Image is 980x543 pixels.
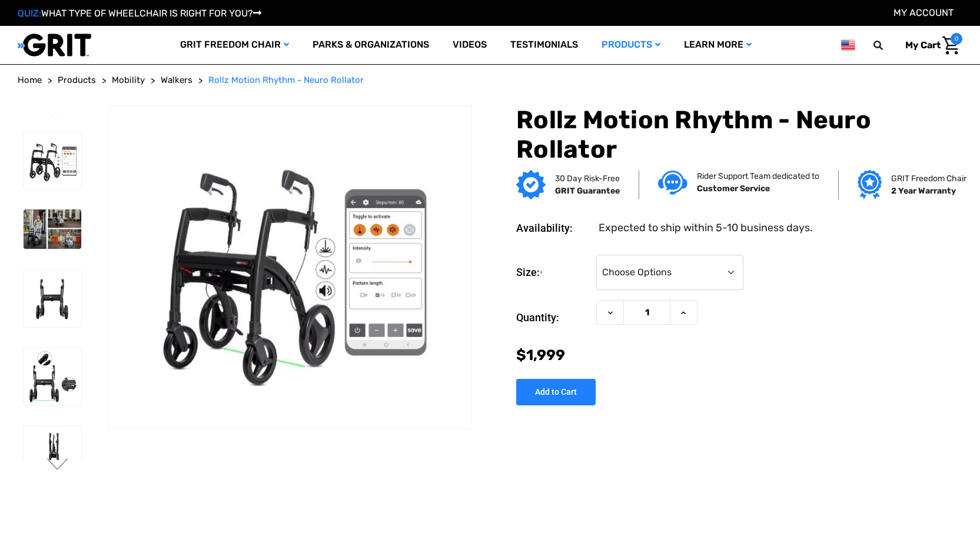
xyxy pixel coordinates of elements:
[516,170,546,199] img: GRIT Guarantee
[45,458,70,472] button: Go to slide 2 of 2
[161,74,192,87] a: Walkers
[499,26,590,64] a: Testimonials
[18,74,962,87] nav: Breadcrumb
[672,26,763,64] a: Learn More
[24,348,81,405] img: Rollz Motion Rhythm - Neuro Rollator
[208,74,364,87] a: Rollz Motion Rhythm - Neuro Rollator
[905,39,941,51] span: My Cart
[879,33,896,58] input: Search
[893,7,954,18] a: Account
[24,132,81,189] img: Rollz Motion Rhythm - Neuro Rollator
[18,75,42,85] span: Home
[58,75,96,85] span: Products
[516,220,590,236] dt: Availability:
[109,106,471,428] img: Rollz Motion Rhythm - Neuro Rollator
[896,33,962,58] a: Cart with 0 items
[208,75,364,85] span: Rollz Motion Rhythm - Neuro Rollator
[18,33,91,57] img: GRIT All-Terrain Wheelchair and Mobility Equipment
[516,255,590,291] label: Size:
[441,26,499,64] a: Videos
[841,38,855,52] img: us.png
[301,26,441,64] a: Parks & Organizations
[891,186,956,196] strong: 2 Year Warranty
[24,269,81,327] img: Rollz Motion Rhythm - Neuro Rollator
[658,171,687,195] img: Customer service
[516,300,590,335] label: Quantity:
[942,36,959,55] img: Cart
[58,74,96,87] a: Products
[697,170,819,182] p: Rider Support Team dedicated to
[45,111,70,125] button: Go to slide 2 of 2
[516,379,596,405] input: Add to Cart
[951,33,962,45] span: 0
[555,172,620,185] p: 30 Day Risk-Free
[112,75,145,85] span: Mobility
[24,209,81,249] img: Rollz Motion Rhythm - Neuro Rollator
[697,184,770,194] strong: Customer Service
[168,26,301,64] a: GRIT Freedom Chair
[590,26,672,64] a: Products
[555,186,620,196] strong: GRIT Guarantee
[599,220,813,236] dd: Expected to ship within 5-10 business days.
[18,74,42,87] a: Home
[18,8,41,19] span: QUIZ:
[858,170,882,199] img: Grit freedom
[18,8,261,19] a: QUIZ:WHAT TYPE OF WHEELCHAIR IS RIGHT FOR YOU?
[112,74,145,87] a: Mobility
[161,75,192,85] span: Walkers
[891,172,966,185] p: GRIT Freedom Chair
[516,347,565,364] span: $1,999
[24,426,81,484] img: Rollz Motion Rhythm - Neuro Rollator
[516,105,962,165] h1: Rollz Motion Rhythm - Neuro Rollator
